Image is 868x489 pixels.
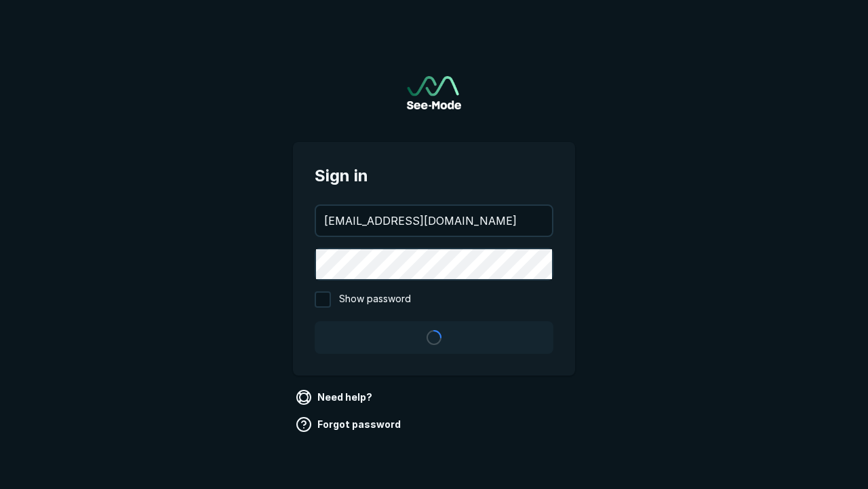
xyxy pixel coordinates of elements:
a: Go to sign in [407,76,461,109]
input: your@email.com [316,206,552,236]
a: Forgot password [293,414,406,435]
img: See-Mode Logo [407,76,461,109]
a: Need help? [293,386,378,408]
span: Show password [339,291,411,308]
span: Sign in [315,164,553,188]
